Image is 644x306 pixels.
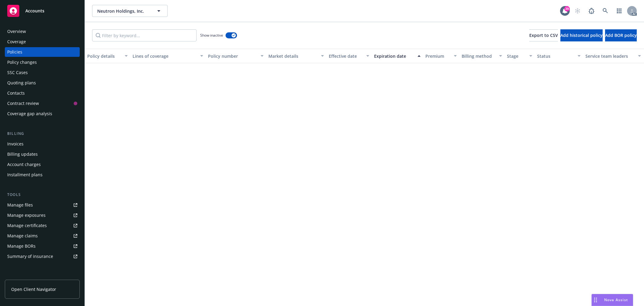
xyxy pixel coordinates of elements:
[7,200,33,210] div: Manage files
[7,27,26,36] div: Overview
[585,5,598,17] a: Report a Bug
[5,210,80,220] a: Manage exposures
[425,53,450,59] div: Premium
[133,53,197,59] div: Lines of coverage
[5,149,80,159] a: Billing updates
[5,170,80,180] a: Installment plans
[5,109,80,119] a: Coverage gap analysis
[5,2,80,19] a: Accounts
[7,210,46,220] div: Manage exposures
[5,231,80,241] a: Manage claims
[25,8,44,13] span: Accounts
[7,160,41,169] div: Account charges
[7,88,25,98] div: Contacts
[7,252,53,261] div: Summary of insurance
[7,99,39,108] div: Contract review
[5,47,80,57] a: Policies
[7,231,38,241] div: Manage claims
[326,49,372,63] button: Effective date
[5,200,80,210] a: Manage files
[5,273,80,279] div: Analytics hub
[266,49,326,63] button: Market details
[7,109,52,119] div: Coverage gap analysis
[5,192,80,198] div: Tools
[5,252,80,261] a: Summary of insurance
[372,49,423,63] button: Expiration date
[5,131,80,137] div: Billing
[7,57,37,67] div: Policy changes
[505,49,535,63] button: Stage
[92,29,197,41] input: Filter by keyword...
[7,37,26,47] div: Coverage
[7,47,22,57] div: Policies
[87,53,121,59] div: Policy details
[592,294,599,306] div: Drag to move
[564,6,570,11] div: 39
[130,49,206,63] button: Lines of coverage
[591,294,633,306] button: Nova Assist
[208,53,257,59] div: Policy number
[206,49,266,63] button: Policy number
[5,78,80,88] a: Quoting plans
[529,29,558,41] button: Export to CSV
[585,53,634,59] div: Service team leaders
[613,5,625,17] a: Switch app
[604,297,628,302] span: Nova Assist
[423,49,459,63] button: Premium
[97,8,149,14] span: Neutron Holdings, Inc.
[462,53,495,59] div: Billing method
[7,170,43,180] div: Installment plans
[529,32,558,38] span: Export to CSV
[200,33,223,38] span: Show inactive
[459,49,505,63] button: Billing method
[537,53,574,59] div: Status
[268,53,317,59] div: Market details
[5,139,80,149] a: Invoices
[507,53,526,59] div: Stage
[7,139,24,149] div: Invoices
[605,29,637,41] button: Add BOR policy
[583,49,643,63] button: Service team leaders
[560,32,603,38] span: Add historical policy
[572,5,584,17] a: Start snowing
[5,241,80,251] a: Manage BORs
[374,53,414,59] div: Expiration date
[7,149,38,159] div: Billing updates
[560,29,603,41] button: Add historical policy
[5,27,80,36] a: Overview
[5,37,80,47] a: Coverage
[605,32,637,38] span: Add BOR policy
[85,49,130,63] button: Policy details
[5,221,80,230] a: Manage certificates
[599,5,611,17] a: Search
[7,221,47,230] div: Manage certificates
[92,5,168,17] button: Neutron Holdings, Inc.
[535,49,583,63] button: Status
[5,88,80,98] a: Contacts
[7,78,36,88] div: Quoting plans
[7,68,28,77] div: SSC Cases
[7,241,36,251] div: Manage BORs
[329,53,363,59] div: Effective date
[5,68,80,77] a: SSC Cases
[5,57,80,67] a: Policy changes
[5,160,80,169] a: Account charges
[5,99,80,108] a: Contract review
[11,286,56,292] span: Open Client Navigator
